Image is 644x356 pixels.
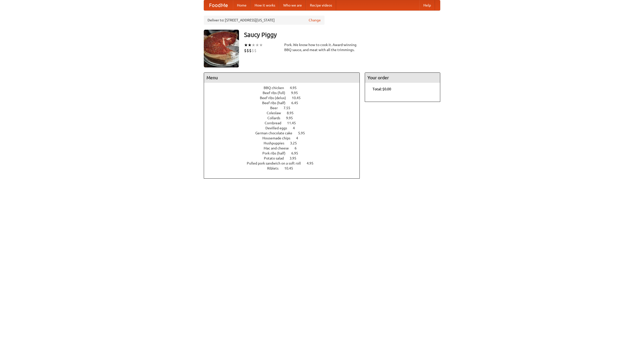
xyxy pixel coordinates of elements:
li: ★ [252,42,255,48]
span: 6.95 [291,151,303,155]
a: Help [419,0,435,10]
span: Riblets [267,166,284,170]
li: $ [249,48,252,53]
a: Home [233,0,251,10]
span: 6.45 [291,101,303,105]
span: Beef ribs (half) [262,101,291,105]
span: Beer [270,106,283,110]
span: Pork ribs (half) [262,151,291,155]
a: Change [309,18,321,23]
span: 3.25 [290,141,302,145]
a: Collards 9.95 [267,116,302,120]
span: Pulled pork sandwich on a soft roll [247,161,306,165]
a: Housemade chips 4 [262,136,307,140]
span: Beef ribs (full) [263,91,290,95]
a: Cornbread 11.45 [265,121,305,125]
li: $ [244,48,247,53]
a: Devilled eggs 4 [265,126,304,130]
div: Deliver to: [STREET_ADDRESS][US_STATE] [204,16,325,25]
b: Total: $0.00 [373,87,391,91]
span: Cornbread [265,121,286,125]
span: 10.45 [292,96,306,100]
span: 8.95 [287,111,299,115]
li: ★ [255,42,259,48]
span: BBQ chicken [264,86,289,90]
a: Who we are [279,0,306,10]
li: $ [252,48,254,53]
span: 4.95 [307,161,318,165]
span: 10.45 [284,166,298,170]
h4: Your order [365,73,440,83]
span: Potato salad [264,156,289,160]
a: Hushpuppies 3.25 [264,141,306,145]
span: Housemade chips [262,136,295,140]
span: 9.95 [286,116,298,120]
li: ★ [248,42,252,48]
a: FoodMe [204,0,233,10]
li: $ [254,48,257,53]
span: Mac and cheese [264,146,294,150]
a: BBQ chicken 4.95 [264,86,306,90]
h4: Menu [204,73,359,83]
a: Pulled pork sandwich on a soft roll 4.95 [247,161,323,165]
span: German chocolate cake [255,131,297,135]
a: Pork ribs (half) 6.95 [262,151,307,155]
span: 4.95 [290,86,302,90]
a: Recipe videos [306,0,336,10]
span: Coleslaw [267,111,286,115]
a: Mac and cheese 6 [264,146,306,150]
a: Potato salad 3.95 [264,156,306,160]
a: Beef ribs (full) 9.95 [263,91,307,95]
a: Riblets 10.45 [267,166,302,170]
span: 6 [295,146,302,150]
a: Beef ribs (delux) 10.45 [260,96,310,100]
li: $ [247,48,249,53]
span: Beef ribs (delux) [260,96,291,100]
li: ★ [259,42,263,48]
li: ★ [244,42,248,48]
a: How it works [251,0,279,10]
img: angular.jpg [204,30,239,67]
a: Coleslaw 8.95 [267,111,303,115]
span: 7.55 [284,106,295,110]
a: German chocolate cake 5.95 [255,131,314,135]
span: 5.95 [298,131,310,135]
a: Beef ribs (half) 6.45 [262,101,307,105]
span: Devilled eggs [265,126,292,130]
span: Collards [267,116,285,120]
span: 9.95 [291,91,303,95]
h3: Saucy Piggy [244,30,440,40]
div: Pork. We know how to cook it. Award-winning BBQ sauce, and meat with all the trimmings. [284,42,360,52]
span: Hushpuppies [264,141,289,145]
a: Beer 7.55 [270,106,300,110]
span: 11.45 [287,121,301,125]
span: 4 [293,126,300,130]
span: 3.95 [290,156,301,160]
span: 4 [296,136,303,140]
